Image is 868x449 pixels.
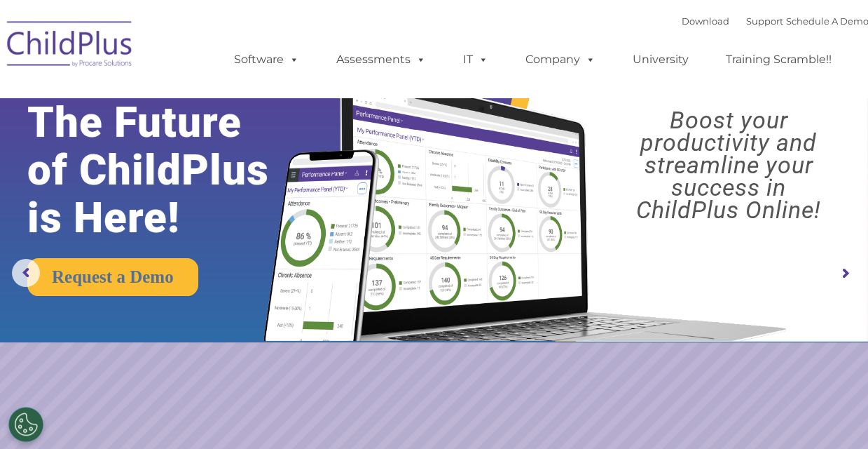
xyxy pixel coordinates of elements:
a: Request a Demo [27,258,198,296]
a: IT [449,46,502,74]
span: Phone number [195,150,254,161]
a: Training Scramble!! [712,46,846,74]
a: Support [746,15,783,27]
a: Assessments [322,46,440,74]
span: Last name [195,93,237,103]
a: Download [682,15,729,27]
a: Company [511,46,609,74]
rs-layer: The Future of ChildPlus is Here! [27,99,305,242]
button: Cookies Settings [8,407,43,442]
rs-layer: Boost your productivity and streamline your success in ChildPlus Online! [600,109,857,221]
a: Software [220,46,313,74]
a: University [619,46,703,74]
